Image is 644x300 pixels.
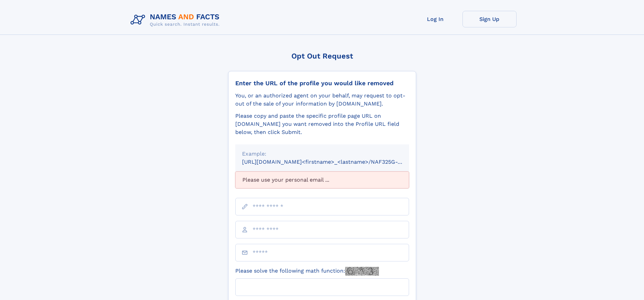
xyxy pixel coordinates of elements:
div: Please copy and paste the specific profile page URL on [DOMAIN_NAME] you want removed into the Pr... [235,112,409,136]
label: Please solve the following math function: [235,267,379,276]
div: Enter the URL of the profile you would like removed [235,79,409,87]
small: [URL][DOMAIN_NAME]<firstname>_<lastname>/NAF325G-xxxxxxxx [242,159,422,165]
div: Example: [242,150,402,158]
div: Please use your personal email ... [235,171,409,188]
div: You, or an authorized agent on your behalf, may request to opt-out of the sale of your informatio... [235,92,409,108]
div: Opt Out Request [228,52,416,60]
a: Log In [408,11,462,27]
a: Sign Up [462,11,517,27]
img: Logo Names and Facts [128,11,225,29]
